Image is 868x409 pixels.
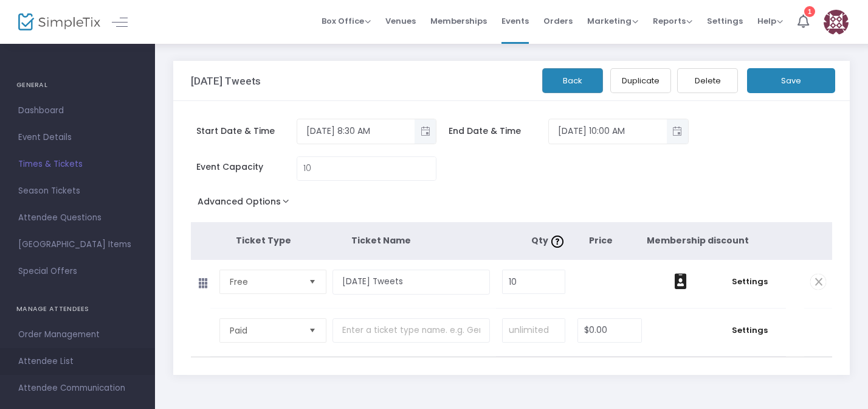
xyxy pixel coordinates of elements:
span: Price [589,234,613,246]
input: Select date & time [297,121,415,141]
span: Paid [230,324,299,337]
span: Orders [543,5,573,37]
span: Event Capacity [196,161,297,173]
span: Settings [707,5,743,37]
span: Settings [719,276,780,288]
button: Toggle popup [667,119,688,144]
input: Enter a ticket type name. e.g. General Admission [332,318,490,343]
span: Attendee Communication [18,380,137,396]
span: Start Date & Time [196,125,297,138]
span: End Date & Time [449,125,549,138]
span: Attendee List [18,354,137,369]
input: Select date & time [549,121,666,141]
span: Memberships [430,5,487,37]
h4: GENERAL [16,73,139,97]
span: Settings [719,324,780,337]
button: Select [304,270,321,293]
span: Box Office [322,15,371,27]
span: Event Details [18,130,137,145]
button: Advanced Options [191,193,301,215]
button: Select [304,319,321,342]
button: Back [542,68,603,93]
span: Dashboard [18,103,137,119]
span: [GEOGRAPHIC_DATA] Items [18,237,137,253]
span: Order Management [18,327,137,343]
div: 1 [804,6,815,17]
span: Venues [385,5,416,37]
button: Duplicate [610,68,671,93]
span: Ticket Name [351,234,411,246]
h3: [DATE] Tweets [191,75,261,87]
h4: MANAGE ATTENDEES [16,297,139,321]
span: Season Tickets [18,183,137,199]
span: Attendee Questions [18,210,137,226]
span: Membership discount [647,234,749,246]
span: Events [501,5,529,37]
span: Help [757,15,783,27]
input: unlimited [503,319,565,342]
button: Toggle popup [415,119,436,144]
span: Qty [531,234,567,246]
input: Price [578,319,641,342]
button: Save [747,68,835,93]
span: Free [230,276,299,288]
span: Special Offers [18,264,137,279]
button: Delete [677,68,738,93]
span: Times & Tickets [18,156,137,172]
img: question-mark [551,236,563,248]
span: Ticket Type [236,234,291,246]
input: Enter a ticket type name. e.g. General Admission [332,270,490,295]
span: Marketing [587,15,638,27]
span: Reports [653,15,692,27]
